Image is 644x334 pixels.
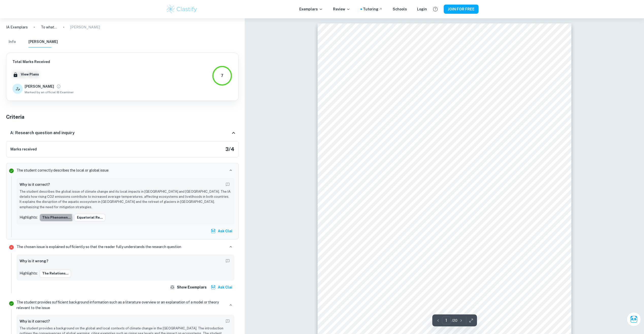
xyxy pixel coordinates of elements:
[225,145,234,153] h5: 3 / 4
[6,113,239,121] h5: Criteria
[20,318,50,324] h6: Why is it correct?
[224,257,231,265] button: Report mistake/confusion
[16,168,109,173] p: The student correctly describes the local or global issue
[25,90,74,95] span: Marked by an official IB Examiner
[20,71,40,78] button: View Plans
[627,312,641,326] button: Ask Clai
[444,5,478,14] button: JOIN FOR FREE
[20,215,38,220] p: Highlights:
[8,168,14,174] svg: Correct
[55,83,62,90] button: View full profile
[10,146,37,152] h6: Marks received
[363,6,383,12] a: Tutoring
[224,181,231,188] button: Report mistake/confusion
[12,59,74,65] h6: Total Marks Received
[28,36,58,48] button: [PERSON_NAME]
[211,229,216,234] img: clai.svg
[299,6,323,12] p: Exemplars
[6,36,18,48] button: Info
[16,299,225,311] p: The student provides sufficient background information such as a literature overview or an explan...
[221,73,223,79] div: 7
[40,270,71,277] button: The relations...
[8,244,14,250] svg: Incorrect
[169,283,209,292] button: Show exemplars
[74,214,105,221] button: Equatorial re...
[25,84,54,89] h6: [PERSON_NAME]
[20,189,231,210] p: The student describes the global issue of climate change and its local impacts in [GEOGRAPHIC_DAT...
[333,6,350,12] p: Review
[40,214,73,221] button: This phenomen...
[20,258,48,264] h6: Why is it wrong?
[20,270,38,276] p: Highlights:
[20,182,50,187] h6: Why is it correct?
[417,6,427,12] a: Login
[211,285,216,290] img: clai.svg
[166,4,198,14] img: Clastify logo
[210,226,234,236] button: Ask Clai
[452,318,457,323] p: / 20
[41,24,57,30] p: To what extent do CO2 emissions contribute to the variations in average temperatures in [GEOGRAPH...
[10,130,75,136] h6: A: Research question and inquiry
[6,24,28,30] a: IA Exemplars
[8,300,14,307] svg: Correct
[224,318,231,325] button: Report mistake/confusion
[393,6,407,12] a: Schools
[431,5,440,13] button: Help and Feedback
[70,24,100,30] p: [PERSON_NAME]
[210,283,234,292] button: Ask Clai
[16,244,181,250] p: The chosen issue is explained sufficiently so that the reader fully understands the research ques...
[6,125,239,141] div: A: Research question and inquiry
